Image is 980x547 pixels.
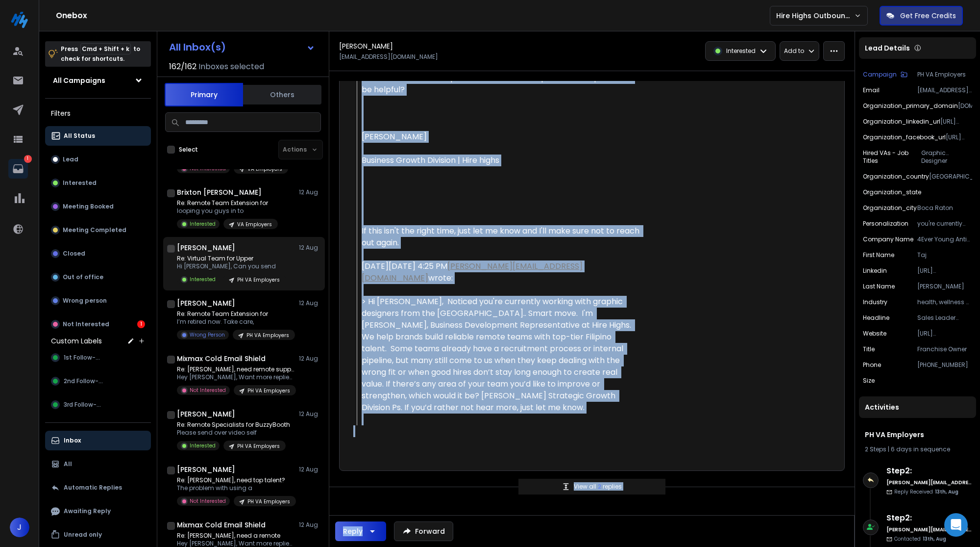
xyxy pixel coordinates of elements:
p: website [863,330,886,338]
p: Re: [PERSON_NAME], need remote support? [177,365,294,373]
span: 162 / 162 [169,61,196,73]
p: you're currently working with graphic designers from the [GEOGRAPHIC_DATA]. [917,220,972,228]
h3: Custom Labels [51,336,102,346]
button: Inbox [45,431,151,450]
p: 1 [24,155,32,163]
h3: Inboxes selected [198,61,264,73]
p: [URL][DOMAIN_NAME] [940,118,972,126]
span: 6 days in sequence [891,445,950,453]
button: Awaiting Reply [45,501,151,521]
p: [URL][DOMAIN_NAME] [946,133,972,141]
p: Lead [63,156,78,163]
button: Automatic Replies [45,478,151,497]
p: 4Ever Young Anti-Aging Solutions [917,235,972,243]
p: Automatic Replies [64,484,122,492]
span: 13th, Aug [935,488,958,495]
h1: All Campaigns [53,76,105,85]
h1: [PERSON_NAME] [177,465,235,474]
p: [URL][DOMAIN_NAME] [917,267,972,275]
p: [EMAIL_ADDRESS][DOMAIN_NAME] [917,86,972,94]
p: Re: Remote Specialists for BuzzyBooth [177,421,290,429]
p: industry [863,298,887,306]
h1: [PERSON_NAME] [177,243,235,253]
p: Re: [PERSON_NAME], need a remote [177,532,294,540]
label: Select [179,146,198,154]
span: 2 Steps [865,445,886,453]
p: Campaign [863,71,897,78]
button: Not Interested1 [45,314,151,334]
p: Wrong person [63,297,107,305]
p: looping you guys in to [177,207,278,215]
p: Add to [784,47,804,55]
span: 1st Follow-up [64,354,103,362]
p: organization_state [863,188,921,196]
a: [PERSON_NAME][EMAIL_ADDRESS][DOMAIN_NAME] [362,260,583,284]
span: 3rd Follow-up [64,401,104,409]
p: Please send over video self [177,429,290,437]
p: [PERSON_NAME] [917,283,972,290]
h3: Filters [45,106,151,120]
button: Interested [45,173,151,193]
button: Closed [45,244,151,263]
p: Closed [63,250,85,258]
div: Activities [859,396,976,418]
h1: All Inbox(s) [169,42,226,52]
p: Interested [190,220,216,228]
button: Out of office [45,267,151,287]
p: 12 Aug [299,355,321,363]
p: Awaiting Reply [64,507,111,515]
p: Out of office [63,273,103,281]
p: Company Name [863,235,913,243]
h1: Mixmax Cold Email Shield [177,520,266,530]
p: linkedin [863,267,887,275]
a: 1 [8,159,28,179]
p: The problem with using a [177,484,294,492]
button: Unread only [45,525,151,545]
p: Not Interested [190,387,226,394]
p: Last Name [863,283,895,290]
h6: Step 2 : [886,465,972,477]
p: Contacted [894,535,946,543]
div: Open Intercom Messenger [944,513,968,537]
p: organization_primary_domain [863,102,958,110]
button: Meeting Completed [45,220,151,240]
span: 2nd Follow-up [64,377,106,385]
p: Not Interested [190,497,226,505]
p: Re: [PERSON_NAME], need top talent? [177,476,294,484]
button: Meeting Booked [45,197,151,216]
button: 2nd Follow-up [45,371,151,391]
p: organization_city [863,204,917,212]
div: 1 [137,320,145,328]
p: Get Free Credits [900,11,956,21]
button: Get Free Credits [880,6,963,26]
p: Wrong Person [190,331,225,339]
button: 1st Follow-up [45,348,151,367]
button: 3rd Follow-up [45,395,151,415]
p: organization_country [863,173,929,181]
p: size [863,377,875,385]
p: Reply Received [894,488,958,495]
p: [PHONE_NUMBER] [917,361,972,369]
p: hired VAs - job titles [863,149,921,165]
div: | [865,445,970,453]
p: [DOMAIN_NAME] [958,102,972,110]
p: PH VA Employers [237,276,280,284]
h6: [PERSON_NAME][EMAIL_ADDRESS][DOMAIN_NAME] [886,479,972,486]
button: All [45,454,151,474]
p: PH VA Employers [247,387,290,394]
p: I’m retired now. Take care, [177,318,294,326]
button: Wrong person [45,291,151,311]
h1: Mixmax Cold Email Shield [177,354,266,364]
button: J [10,518,29,537]
button: Primary [165,83,243,106]
p: Re: Remote Team Extension for [177,310,294,318]
h1: Brixton [PERSON_NAME] [177,187,262,197]
p: Interested [190,442,216,449]
p: Lead Details [865,43,910,53]
p: Interested [63,179,97,187]
p: Graphic Designer [921,149,973,165]
p: Boca Raton [917,204,972,212]
span: 13th, Aug [923,535,946,543]
p: 12 Aug [299,466,321,473]
p: 12 Aug [299,188,321,196]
